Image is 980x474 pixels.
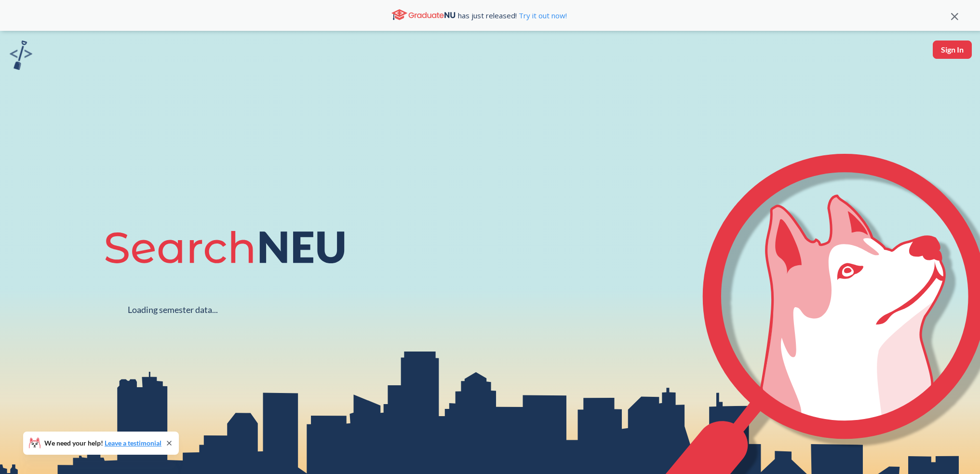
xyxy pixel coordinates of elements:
[458,10,567,21] span: has just released!
[10,41,32,70] img: sandbox logo
[517,11,567,20] a: Try it out now!
[128,304,218,315] div: Loading semester data...
[10,41,32,73] a: sandbox logo
[44,440,161,447] span: We need your help!
[105,439,161,447] a: Leave a testimonial
[933,41,972,59] button: Sign In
